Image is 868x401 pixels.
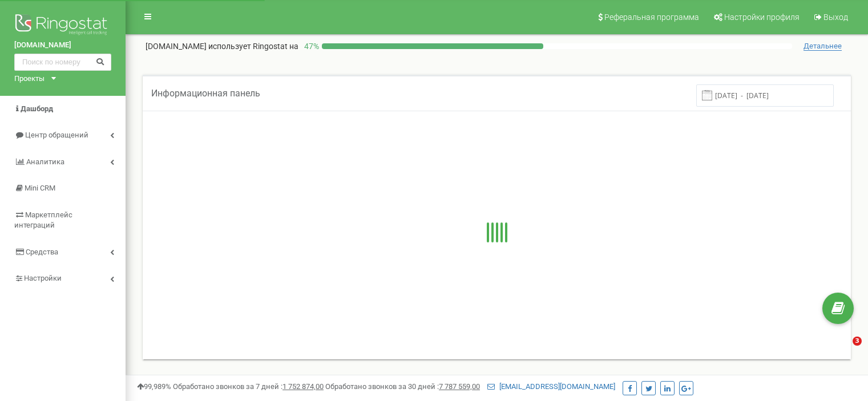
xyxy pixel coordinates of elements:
span: 3 [853,337,862,346]
iframe: Intercom live chat [829,337,857,364]
span: Информационная панель [151,88,260,99]
span: Центр обращений [25,131,88,139]
p: [DOMAIN_NAME] [146,40,298,52]
span: Детальнее [804,42,842,51]
span: Mini CRM [25,184,55,192]
span: Настройки профиля [724,13,800,22]
p: 47 % [298,40,322,52]
div: Проекты [14,74,45,84]
a: [EMAIL_ADDRESS][DOMAIN_NAME] [487,382,615,391]
span: 99,989% [137,382,171,391]
u: 7 787 559,00 [439,382,480,391]
span: Выход [823,13,848,22]
span: Реферальная программа [604,13,699,22]
img: Ringostat logo [14,11,111,40]
u: 1 752 874,00 [282,382,324,391]
span: Средства [26,248,58,256]
span: Настройки [24,274,62,282]
span: Обработано звонков за 30 дней : [325,382,480,391]
span: Маркетплейс интеграций [14,210,72,230]
a: [DOMAIN_NAME] [14,40,111,51]
span: Дашборд [21,104,53,113]
input: Поиск по номеру [14,54,111,71]
span: Обработано звонков за 7 дней : [173,382,324,391]
span: Аналитика [26,157,64,166]
span: использует Ringostat на [208,42,298,51]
